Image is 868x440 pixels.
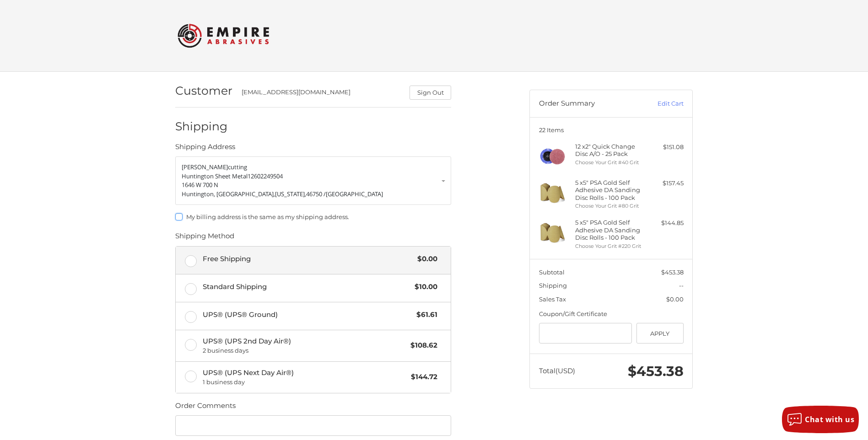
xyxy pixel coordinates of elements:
button: Chat with us [782,406,859,433]
span: $10.00 [410,282,437,292]
span: 46750 / [306,190,326,198]
span: $453.38 [628,363,684,380]
h2: Shipping [175,119,229,134]
span: Sales Tax [539,295,566,303]
span: [US_STATE], [275,190,306,198]
span: $0.00 [666,295,684,303]
span: $61.61 [412,310,437,320]
li: Choose Your Grit #80 Grit [575,202,645,210]
img: Empire Abrasives [178,18,269,54]
label: My billing address is the same as my shipping address. [175,213,451,220]
legend: Order Comments [175,401,236,415]
span: $453.38 [661,268,684,276]
li: Choose Your Grit #220 Grit [575,242,645,250]
span: Huntington, [GEOGRAPHIC_DATA], [182,190,275,198]
span: 2 business days [203,346,406,355]
li: Choose Your Grit #40 Grit [575,159,645,166]
h3: Order Summary [539,99,637,108]
h4: 5 x 5" PSA Gold Self Adhesive DA Sanding Disc Rolls - 100 Pack [575,219,645,241]
span: Standard Shipping [203,282,410,292]
button: Apply [636,323,684,343]
input: Gift Certificate or Coupon Code [539,323,632,343]
span: Chat with us [805,414,854,424]
span: -- [679,282,684,289]
span: UPS® (UPS Next Day Air®) [203,368,407,387]
button: Sign Out [410,86,451,100]
span: Shipping [539,282,567,289]
span: 1646 W 700 N [182,181,218,189]
div: Coupon/Gift Certificate [539,310,684,319]
span: Huntington Sheet Metal [182,172,248,180]
a: Enter or select a different address [175,156,451,205]
div: [EMAIL_ADDRESS][DOMAIN_NAME] [242,88,401,100]
h3: 22 Items [539,126,684,134]
span: Free Shipping [203,254,413,264]
span: Total (USD) [539,366,575,375]
legend: Shipping Method [175,231,234,246]
span: $144.72 [406,372,437,382]
div: $151.08 [647,143,684,152]
h2: Customer [175,84,232,98]
span: [PERSON_NAME] [182,163,228,171]
span: UPS® (UPS 2nd Day Air®) [203,336,406,355]
div: $144.85 [647,219,684,228]
h4: 5 x 5" PSA Gold Self Adhesive DA Sanding Disc Rolls - 100 Pack [575,179,645,201]
h4: 12 x 2" Quick Change Disc A/O - 25 Pack [575,143,645,158]
span: cutting [228,163,247,171]
span: 1 business day [203,378,407,387]
span: Subtotal [539,268,565,276]
legend: Shipping Address [175,142,235,156]
a: Edit Cart [637,99,684,108]
span: $0.00 [413,254,437,264]
span: UPS® (UPS® Ground) [203,310,412,320]
span: $108.62 [406,340,437,351]
span: [GEOGRAPHIC_DATA] [326,190,383,198]
div: $157.45 [647,179,684,188]
span: 12602249504 [248,172,283,180]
